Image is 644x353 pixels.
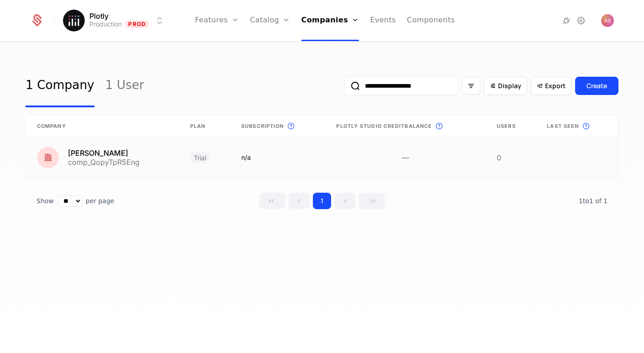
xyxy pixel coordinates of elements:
[336,122,432,130] span: Plotly Studio credit Balance
[561,15,572,26] a: Integrations
[26,64,94,107] a: 1 Company
[26,115,179,137] th: Company
[89,20,122,29] div: Production
[241,122,284,130] span: Subscription
[575,77,618,95] button: Create
[26,193,618,209] div: Table pagination
[498,81,521,90] span: Display
[259,193,286,209] button: Go to first page
[259,193,385,209] div: Page navigation
[579,197,603,205] span: 1 to 1 of
[288,193,310,209] button: Go to previous page
[547,122,579,130] span: Last seen
[313,193,331,209] button: Go to page 1
[545,81,566,90] span: Export
[63,10,85,32] img: Plotly
[105,64,144,107] a: 1 User
[531,77,571,95] button: Export
[36,196,54,205] span: Show
[484,77,527,95] button: Display
[334,193,356,209] button: Go to next page
[125,21,149,28] span: Prod
[462,77,480,95] button: Filter options
[486,115,536,137] th: Users
[601,14,614,27] button: Open user button
[576,15,587,26] a: Settings
[66,11,165,31] button: Select environment
[86,196,114,205] span: per page
[358,193,385,209] button: Go to last page
[89,12,109,20] span: Plotly
[57,195,82,207] select: Select page size
[179,115,230,137] th: Plan
[579,197,608,205] span: 1
[601,14,614,27] img: Adam Schroeder
[587,81,607,90] div: Create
